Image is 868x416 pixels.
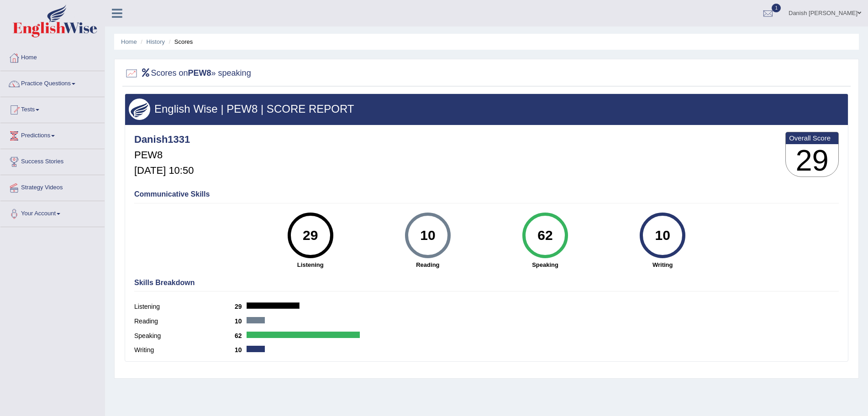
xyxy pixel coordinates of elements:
b: 10 [235,346,247,354]
li: Scores [167,37,193,46]
label: Speaking [134,331,235,341]
label: Writing [134,345,235,355]
a: Home [121,38,137,45]
a: Tests [0,97,105,120]
a: Practice Questions [0,71,105,94]
a: Predictions [0,123,105,146]
b: 29 [235,303,247,310]
a: Home [0,45,105,68]
a: Strategy Videos [0,175,105,198]
label: Reading [134,317,235,326]
a: Success Stories [0,149,105,172]
span: 1 [772,4,781,12]
h4: Danish1331 [134,134,194,145]
h4: Communicative Skills [134,190,839,198]
b: 62 [235,332,247,339]
strong: Reading [374,260,482,269]
div: 10 [411,216,444,255]
b: 10 [235,317,247,325]
b: PEW8 [188,68,211,78]
div: 29 [294,216,327,255]
strong: Speaking [491,260,599,269]
div: 10 [646,216,679,255]
a: History [147,38,165,45]
a: Your Account [0,201,105,224]
h5: PEW8 [134,150,194,161]
h2: Scores on » speaking [125,67,251,80]
img: wings.png [129,99,150,120]
b: Overall Score [789,134,835,142]
strong: Listening [256,260,364,269]
h5: [DATE] 10:50 [134,165,194,176]
h3: English Wise | PEW8 | SCORE REPORT [129,103,844,115]
strong: Writing [609,260,717,269]
div: 62 [528,216,562,255]
label: Listening [134,302,235,312]
h3: 29 [786,144,838,177]
h4: Skills Breakdown [134,279,839,287]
